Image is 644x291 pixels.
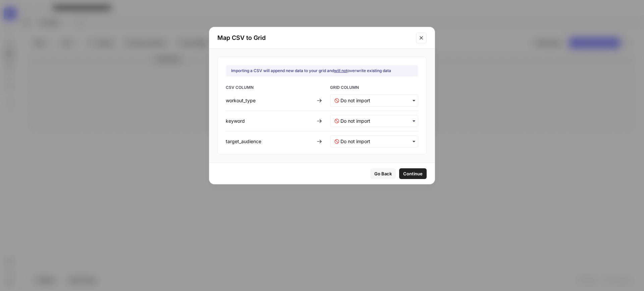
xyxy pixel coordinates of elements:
button: Go Back [370,168,396,179]
button: Continue [399,168,427,179]
span: Go Back [374,170,392,177]
span: CSV COLUMN [226,84,314,92]
div: Importing a CSV will append new data to your grid and overwrite existing data [231,68,391,74]
input: Do not import [340,118,414,124]
u: will not [334,68,347,73]
button: Close modal [416,33,427,43]
div: keyword [226,118,314,124]
div: target_audience [226,138,314,145]
h2: Map CSV to Grid [217,33,412,43]
input: Do not import [340,138,414,145]
span: Continue [403,170,423,177]
span: GRID COLUMN [330,84,418,92]
div: workout_type [226,97,314,104]
input: Do not import [340,97,414,104]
